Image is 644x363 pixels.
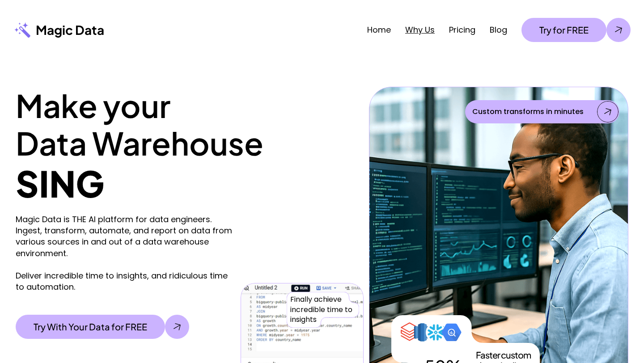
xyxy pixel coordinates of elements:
p: Finally achieve incredible time to insights [290,295,356,325]
a: Try for FREE [521,18,631,42]
strong: SING [16,160,104,206]
p: Magic Data is THE AI platform for data engineers. Ingest, transform, automate, and report on data... [16,214,236,292]
p: Try for FREE [539,25,589,35]
a: Blog [490,24,507,35]
a: Pricing [449,24,475,35]
p: Custom transforms in minutes [472,106,584,117]
p: Try With Your Data for FREE [34,321,147,332]
h1: Make your Data Warehouse [16,87,364,162]
a: Try With Your Data for FREE [16,315,189,339]
a: Why Us [405,24,435,35]
a: Home [367,24,391,35]
a: Custom transforms in minutes [465,100,619,123]
p: Magic Data [36,22,104,38]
